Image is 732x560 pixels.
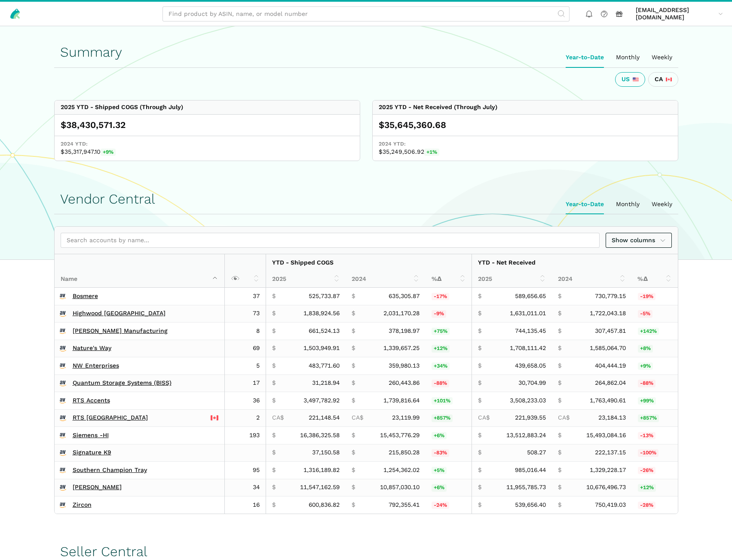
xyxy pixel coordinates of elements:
[379,103,497,111] div: 2025 YTD - Net Received (Through July)
[426,323,472,340] td: 74.91%
[426,271,472,288] th: %Δ: activate to sort column ascending
[426,374,472,392] td: -88.01%
[432,484,447,492] span: +6%
[300,484,340,491] span: 11,547,162.59
[383,397,420,405] span: 1,739,816.64
[638,502,656,509] span: -28%
[633,5,726,23] a: [EMAIL_ADDRESS][DOMAIN_NAME]
[632,392,678,410] td: 98.94%
[389,292,420,300] span: 635,305.87
[383,466,420,474] span: 1,254,362.02
[598,414,626,422] span: 23,184.13
[638,397,656,405] span: +99%
[224,357,266,375] td: 5
[73,362,119,370] a: NW Enterprises
[73,466,147,474] a: Southern Champion Tray
[638,310,653,318] span: -5%
[472,271,552,288] th: 2025: activate to sort column ascending
[224,496,266,514] td: 16
[478,379,481,387] span: $
[432,362,450,370] span: +34%
[426,444,472,462] td: -82.79%
[636,6,715,21] span: [EMAIL_ADDRESS][DOMAIN_NAME]
[162,6,570,21] input: Find product by ASIN, name, or model number
[560,195,610,214] ui-tab: Year-to-Date
[595,292,626,300] span: 730,779.15
[558,449,561,457] span: $
[73,379,172,387] a: Quantum Storage Systems (BISS)
[426,409,472,427] td: 856.53%
[389,362,420,370] span: 359,980.13
[515,292,546,300] span: 589,656.65
[478,344,481,352] span: $
[426,496,472,514] td: -24.17%
[632,288,678,305] td: -19.31%
[632,374,678,392] td: -88.41%
[478,397,481,405] span: $
[638,362,653,370] span: +9%
[478,484,481,491] span: $
[272,362,276,370] span: $
[510,397,546,405] span: 3,508,233.03
[622,76,630,83] span: US
[224,305,266,323] td: 73
[303,310,340,317] span: 1,838,924.56
[515,501,546,509] span: 539,656.40
[426,340,472,357] td: 12.26%
[478,362,481,370] span: $
[300,432,340,439] span: 16,386,325.58
[389,501,420,509] span: 792,355.41
[224,392,266,410] td: 36
[638,449,659,457] span: -100%
[638,467,656,475] span: -26%
[101,149,116,156] span: +9%
[632,462,678,479] td: -25.90%
[478,501,481,509] span: $
[646,48,678,67] ui-tab: Weekly
[272,379,276,387] span: $
[478,292,481,300] span: $
[312,449,340,457] span: 37,150.58
[383,310,420,317] span: 2,031,170.28
[558,310,561,317] span: $
[478,310,481,317] span: $
[478,259,536,266] strong: YTD - Net Received
[558,397,561,405] span: $
[426,357,472,375] td: 34.39%
[558,292,561,300] span: $
[595,379,626,387] span: 264,862.04
[61,148,354,156] span: $35,317,947.10
[60,45,672,60] h1: Summary
[224,323,266,340] td: 8
[612,236,666,245] span: Show columns
[606,233,672,248] a: Show columns
[309,327,340,335] span: 661,524.13
[380,432,420,439] span: 15,453,776.29
[389,449,420,457] span: 215,850.28
[558,379,561,387] span: $
[352,466,355,474] span: $
[638,380,656,387] span: -88%
[224,288,266,305] td: 37
[272,344,276,352] span: $
[426,305,472,323] td: -9.46%
[632,496,678,514] td: -28.09%
[560,48,610,67] ui-tab: Year-to-Date
[60,192,672,207] h1: Vendor Central
[211,414,218,422] img: 243-canada-6dcbff6b5ddfbc3d576af9e026b5d206327223395eaa30c1e22b34077c083801.svg
[272,259,334,266] strong: YTD - Shipped COGS
[558,501,561,509] span: $
[426,392,472,410] td: 101.04%
[595,362,626,370] span: 404,444.19
[632,409,678,427] td: 857.29%
[590,466,626,474] span: 1,329,228.17
[61,119,354,131] div: $38,430,571.32
[272,484,276,491] span: $
[380,484,420,491] span: 10,857,030.10
[558,466,561,474] span: $
[506,484,546,491] span: 11,955,785.73
[515,327,546,335] span: 744,135.45
[432,414,453,422] span: +857%
[638,484,656,492] span: +12%
[558,327,561,335] span: $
